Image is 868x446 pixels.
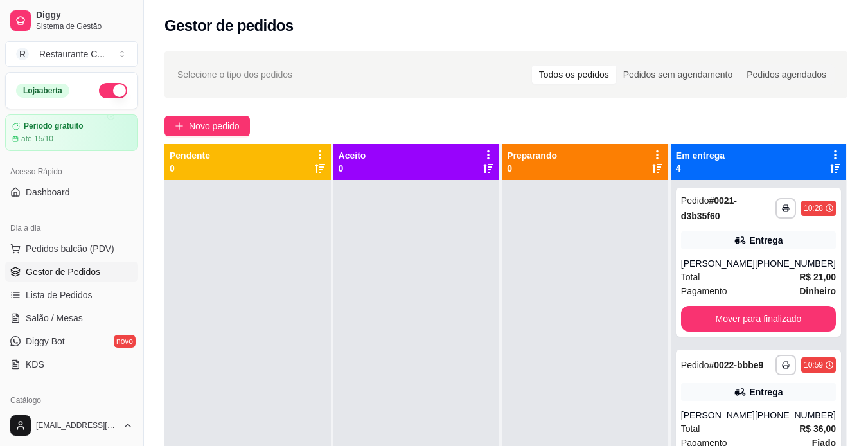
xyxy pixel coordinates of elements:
[681,284,727,298] span: Pagamento
[799,272,836,282] strong: R$ 21,00
[39,48,105,60] div: Restaurante C ...
[5,410,138,441] button: [EMAIL_ADDRESS][DOMAIN_NAME]
[26,265,100,278] span: Gestor de Pedidos
[532,66,616,84] div: Todos os pedidos
[5,390,138,411] div: Catálogo
[616,66,740,84] div: Pedidos sem agendamento
[164,116,250,136] button: Novo pedido
[26,335,65,348] span: Diggy Bot
[5,238,138,259] button: Pedidos balcão (PDV)
[507,149,557,162] p: Preparando
[5,331,138,352] a: Diggy Botnovo
[681,360,709,370] span: Pedido
[5,161,138,182] div: Acesso Rápido
[170,149,210,162] p: Pendente
[164,15,294,36] h2: Gestor de pedidos
[740,66,833,84] div: Pedidos agendados
[5,114,138,151] a: Período gratuitoaté 15/10
[681,195,709,206] span: Pedido
[681,195,737,221] strong: # 0021-d3b35f60
[189,119,240,133] span: Novo pedido
[339,149,366,162] p: Aceito
[16,48,29,60] span: R
[676,149,725,162] p: Em entrega
[170,162,210,175] p: 0
[26,289,93,301] span: Lista de Pedidos
[5,182,138,202] a: Dashboard
[799,424,836,434] strong: R$ 36,00
[36,10,133,21] span: Diggy
[36,420,118,431] span: [EMAIL_ADDRESS][DOMAIN_NAME]
[749,234,783,247] div: Entrega
[5,41,138,67] button: Select a team
[749,386,783,398] div: Entrega
[681,409,755,422] div: [PERSON_NAME]
[175,121,184,130] span: plus
[681,257,755,270] div: [PERSON_NAME]
[26,242,114,255] span: Pedidos balcão (PDV)
[804,203,823,213] div: 10:28
[681,422,700,436] span: Total
[804,360,823,370] div: 10:59
[16,84,69,98] div: Loja aberta
[26,312,83,325] span: Salão / Mesas
[681,270,700,284] span: Total
[339,162,366,175] p: 0
[709,360,763,370] strong: # 0022-bbbe9
[507,162,557,175] p: 0
[99,83,127,98] button: Alterar Status
[5,285,138,305] a: Lista de Pedidos
[755,257,836,270] div: [PHONE_NUMBER]
[5,308,138,328] a: Salão / Mesas
[5,354,138,375] a: KDS
[26,186,70,199] span: Dashboard
[755,409,836,422] div: [PHONE_NUMBER]
[5,262,138,282] a: Gestor de Pedidos
[177,67,292,82] span: Selecione o tipo dos pedidos
[36,21,133,31] span: Sistema de Gestão
[799,286,836,296] strong: Dinheiro
[5,218,138,238] div: Dia a dia
[681,306,836,332] button: Mover para finalizado
[676,162,725,175] p: 4
[5,5,138,36] a: DiggySistema de Gestão
[26,358,44,371] span: KDS
[21,134,53,144] article: até 15/10
[24,121,84,131] article: Período gratuito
